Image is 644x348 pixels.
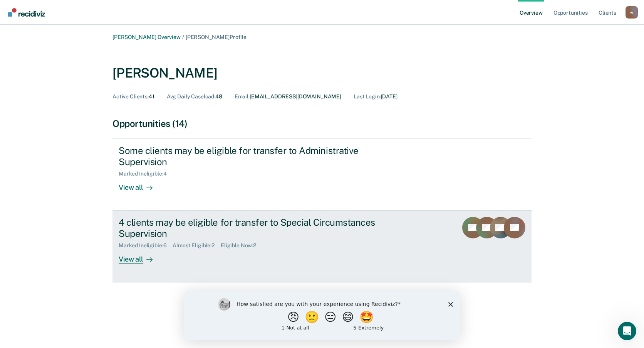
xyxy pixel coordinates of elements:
div: Almost Eligible : 2 [173,242,221,249]
span: Avg Daily Caseload : [167,93,215,100]
div: Marked Ineligible : 6 [119,242,173,249]
a: Some clients may be eligible for transfer to Administrative SupervisionMarked Ineligible:4View all [112,139,532,211]
iframe: Survey by Kim from Recidiviz [184,291,460,340]
div: 41 [112,93,154,100]
a: 4 clients may be eligible for transfer to Special Circumstances SupervisionMarked Ineligible:6Alm... [112,211,532,282]
div: [DATE] [354,93,397,100]
span: [PERSON_NAME] Profile [186,34,247,40]
span: Active Clients : [112,93,149,100]
span: Last Login : [354,93,381,100]
div: Eligible Now : 2 [221,242,262,249]
div: [EMAIL_ADDRESS][DOMAIN_NAME] [235,93,341,100]
div: 4 clients may be eligible for transfer to Special Circumstances Supervision [119,217,389,239]
span: Email : [235,93,250,100]
a: [PERSON_NAME] Overview [112,34,181,40]
img: Recidiviz [8,8,45,17]
div: Opportunities (14) [112,118,532,129]
span: / [181,34,186,40]
div: View all [119,249,162,264]
div: 48 [167,93,222,100]
button: Profile dropdown button [626,6,638,19]
div: View all [119,177,162,192]
div: w [626,6,638,19]
div: [PERSON_NAME] [112,65,217,81]
iframe: Intercom live chat [618,322,636,340]
div: Marked Ineligible : 4 [119,171,173,177]
div: Some clients may be eligible for transfer to Administrative Supervision [119,145,389,167]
